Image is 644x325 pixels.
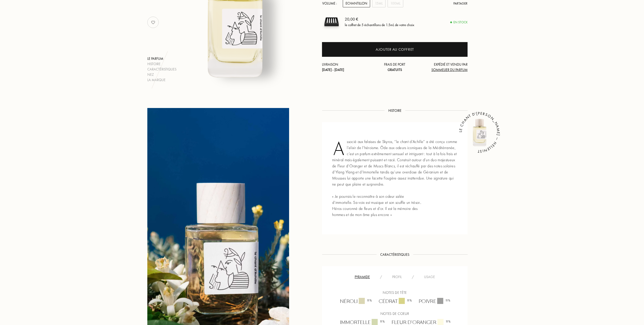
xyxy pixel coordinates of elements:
[147,67,176,72] div: Caractéristiques
[415,298,453,305] div: Poivre
[147,56,176,61] div: Le parfum
[345,22,414,28] div: le coffret de 5 échantillons de 1.5mL de votre choix
[367,298,372,303] div: 11 %
[450,20,468,25] div: En stock
[375,274,387,280] div: /
[419,62,468,73] div: Expédié et vendu par
[147,61,176,67] div: Histoire
[336,298,375,305] div: Néroli
[453,1,468,6] div: Partager
[322,62,371,73] div: Livraison
[148,17,158,27] img: no_like_p.png
[350,274,375,280] div: Pyramide
[326,290,464,295] div: Notes de tête
[322,122,468,234] div: Associé aux falaises de Skyros, “le chant d’Achille” a été conçu comme l’elixir de l’héroisme. Ôd...
[464,117,495,148] img: le chant d'Achille
[326,311,464,316] div: Notes de coeur
[376,47,414,52] div: Ajouter au coffret
[371,62,419,73] div: Frais de port
[419,274,440,280] div: Usage
[407,298,412,303] div: 11 %
[147,72,176,77] div: Nez
[431,67,468,72] span: Sommelier du Parfum
[407,274,419,280] div: /
[322,67,344,72] span: [DATE] - [DATE]
[375,298,415,305] div: Cédrat
[345,16,414,22] div: 20,00 €
[322,12,341,31] img: sample box
[387,274,407,280] div: Profil
[388,67,402,72] span: Gratuits
[147,77,176,83] div: La marque
[446,319,451,324] div: 11 %
[445,298,450,303] div: 11 %
[380,319,385,324] div: 11 %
